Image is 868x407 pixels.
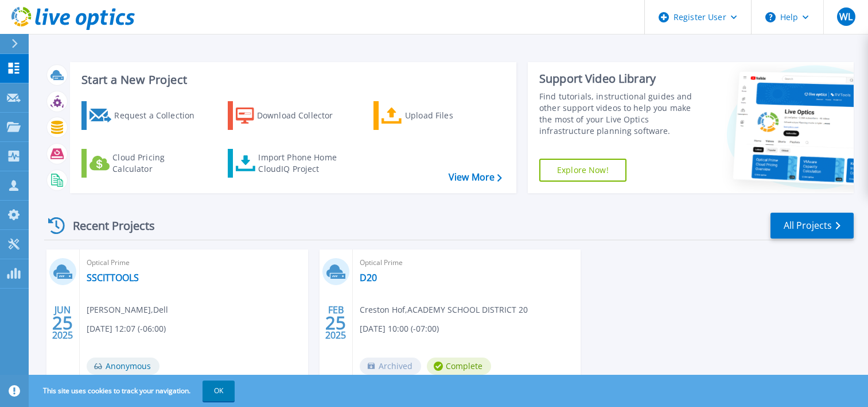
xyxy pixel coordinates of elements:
a: Download Collector [228,101,356,130]
h3: Start a New Project [81,74,501,86]
span: This site uses cookies to track your navigation. [32,381,235,401]
a: Request a Collection [81,101,209,130]
span: [DATE] 10:00 (-07:00) [360,322,439,335]
a: All Projects [770,213,854,239]
div: Recent Projects [44,212,170,240]
a: D20 [360,272,377,283]
div: Download Collector [257,104,349,127]
span: Optical Prime [360,256,574,269]
span: [DATE] 12:07 (-06:00) [87,322,166,335]
div: Support Video Library [539,71,703,86]
div: FEB 2025 [325,302,347,344]
span: 25 [52,318,73,328]
a: Cloud Pricing Calculator [81,149,209,178]
span: [PERSON_NAME] , Dell [87,304,168,316]
span: WL [839,12,853,21]
div: JUN 2025 [52,302,73,344]
div: Find tutorials, instructional guides and other support videos to help you make the most of your L... [539,91,703,137]
a: SSCITTOOLS [87,272,139,283]
a: Explore Now! [539,159,626,182]
a: Upload Files [373,101,501,130]
span: Optical Prime [87,256,301,269]
span: Complete [427,358,491,375]
div: Cloud Pricing Calculator [112,152,204,175]
span: Creston Hof , ACADEMY SCHOOL DISTRICT 20 [360,304,528,316]
div: Import Phone Home CloudIQ Project [258,152,348,175]
div: Upload Files [405,104,497,127]
a: View More [449,172,502,183]
span: 25 [325,318,346,328]
span: Archived [360,358,421,375]
span: Anonymous [87,358,159,375]
button: OK [203,381,235,401]
div: Request a Collection [114,104,206,127]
